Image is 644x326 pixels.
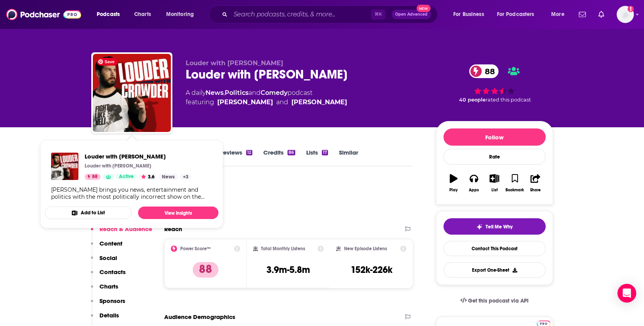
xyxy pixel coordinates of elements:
p: Contacts [99,268,126,276]
span: Louder with [PERSON_NAME] [186,59,283,67]
button: open menu [492,8,546,21]
a: Show notifications dropdown [576,8,589,21]
button: Details [91,312,119,326]
div: 12 [246,150,252,155]
span: For Podcasters [497,9,534,20]
span: More [551,9,564,20]
a: Show notifications dropdown [595,8,607,21]
button: 3.6 [139,174,157,180]
a: Contact This Podcast [444,241,546,256]
span: and [248,89,261,96]
button: Export One-Sheet [444,262,546,278]
a: Comedy [261,89,287,96]
h3: 3.9m-5.8m [266,264,310,276]
a: Get this podcast via API [454,291,535,310]
div: Bookmark [506,188,524,192]
a: Lists17 [306,149,328,167]
span: Open Advanced [395,12,428,16]
div: A daily podcast [186,88,347,107]
button: Show profile menu [617,6,634,23]
a: Dave Landau [217,98,273,107]
div: Open Intercom Messenger [617,284,636,303]
a: Louder with Crowder [85,153,192,160]
span: Get this podcast via API [468,297,529,304]
span: For Business [453,9,484,20]
div: Share [530,188,541,192]
button: Content [91,240,122,254]
img: User Profile [617,6,634,23]
a: +3 [180,174,192,180]
svg: Add a profile image [628,6,634,12]
span: Tell Me Why [486,224,513,230]
button: Charts [91,283,118,297]
span: Logged in as jwong [617,6,634,23]
p: Social [99,254,117,262]
p: Details [99,312,119,319]
span: rated this podcast [486,97,531,103]
p: 88 [193,262,218,278]
h2: New Episode Listens [344,246,387,251]
p: Louder with [PERSON_NAME] [85,163,151,169]
span: featuring [186,98,347,107]
div: [PERSON_NAME] brings you news, entertainment and politics with the most politically incorrect sho... [51,186,212,200]
button: Sponsors [91,297,125,312]
p: Charts [99,283,118,290]
p: Sponsors [99,297,125,305]
span: Save [97,58,118,66]
a: News [159,174,178,180]
div: 88 40 peoplerated this podcast [436,59,553,108]
p: Content [99,240,122,247]
button: open menu [161,8,204,21]
button: open menu [91,8,130,21]
h2: Power Score™ [180,246,211,251]
span: , [224,89,225,96]
a: Louder with Crowder [93,54,171,132]
input: Search podcasts, credits, & more... [231,8,371,21]
a: Charts [129,8,156,21]
a: Active [116,174,137,180]
button: Follow [444,128,546,146]
span: Louder with [PERSON_NAME] [85,153,192,160]
span: 40 people [459,97,486,103]
span: Podcasts [97,9,120,20]
div: List [491,188,498,192]
span: ⌘ K [371,9,385,20]
button: Share [525,169,545,197]
div: 86 [287,150,295,155]
div: 17 [322,150,328,155]
button: Open AdvancedNew [392,10,431,19]
div: Rate [444,149,546,165]
h2: Total Monthly Listens [261,246,305,251]
a: Politics [225,89,248,96]
button: open menu [448,8,494,21]
img: Podchaser - Follow, Share and Rate Podcasts [6,7,81,22]
a: Credits86 [263,149,295,167]
button: open menu [546,8,574,21]
a: Reviews12 [220,149,252,167]
a: Steven Crowder [291,98,347,107]
a: News [206,89,224,96]
span: Active [119,173,134,181]
a: Similar [339,149,358,167]
button: Social [91,254,117,269]
div: Play [449,188,458,192]
img: tell me why sparkle [476,224,483,230]
div: Search podcasts, credits, & more... [216,5,445,23]
button: Play [444,169,464,197]
h3: 152k-226k [351,264,392,276]
button: Bookmark [505,169,525,197]
span: 88 [92,173,98,181]
span: 88 [477,64,499,78]
a: 88 [469,64,499,78]
div: Apps [469,188,479,192]
button: Add to List [45,207,132,219]
a: View Insights [138,207,218,219]
span: New [417,5,431,12]
button: Apps [464,169,484,197]
button: Contacts [91,268,126,283]
button: List [484,169,504,197]
img: Louder with Crowder [51,153,78,180]
span: Charts [134,9,151,20]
